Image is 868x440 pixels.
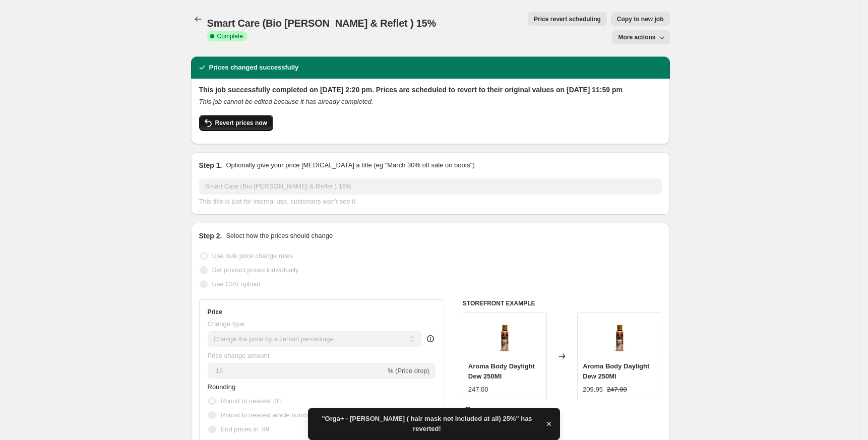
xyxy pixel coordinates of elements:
span: Revert prices now [215,119,267,127]
span: More actions [618,33,655,41]
span: Use bulk price change rules [212,252,293,260]
span: Aroma Body Daylight Dew 250Ml [468,362,535,380]
span: Round to nearest whole number [221,411,314,419]
strike: 247.00 [607,385,627,395]
span: "Orga+ - [PERSON_NAME] ( hair mask not included at all) 25%" has reverted! [314,414,540,434]
span: Round to nearest .01 [221,397,282,405]
h2: Step 1. [199,160,222,170]
span: Smart Care (Bio [PERSON_NAME] & Reflet ) 15% [207,18,437,29]
div: help [425,334,436,344]
span: Aroma Body Daylight Dew 250Ml [583,362,649,380]
h3: Price [208,308,222,316]
button: Price revert scheduling [528,12,607,26]
img: 83268_e6addb70-94ad-4a75-9370-dc194d58069f_80x.webp [599,318,640,358]
span: Change type [208,320,245,328]
img: 83268_e6addb70-94ad-4a75-9370-dc194d58069f_80x.webp [484,318,525,358]
div: 209.95 [583,385,603,395]
span: Complete [217,32,243,40]
span: Price revert scheduling [534,15,601,23]
h2: Prices changed successfully [209,62,299,73]
p: Optionally give your price [MEDICAL_DATA] a title (eg "March 30% off sale on boots") [226,160,474,170]
span: This title is just for internal use, customers won't see it [199,198,355,205]
button: Revert prices now [199,115,273,131]
span: End prices in .99 [221,425,270,433]
h2: This job successfully completed on [DATE] 2:20 pm. Prices are scheduled to revert to their origin... [199,85,662,95]
span: Use CSV upload [212,280,261,288]
span: Set product prices individually [212,266,299,274]
button: More actions [612,30,669,44]
input: -15 [208,363,386,379]
span: Copy to new job [617,15,664,23]
button: Price change jobs [191,12,205,26]
h2: Step 2. [199,231,222,241]
h6: STOREFRONT EXAMPLE [463,299,662,307]
span: % (Price drop) [388,367,429,374]
span: Rounding [208,383,236,391]
button: Copy to new job [611,12,670,26]
p: Select how the prices should change [226,231,333,241]
span: Price change amount [208,352,270,359]
input: 30% off holiday sale [199,178,662,195]
div: 247.00 [468,385,488,395]
i: This job cannot be edited because it has already completed. [199,98,374,105]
